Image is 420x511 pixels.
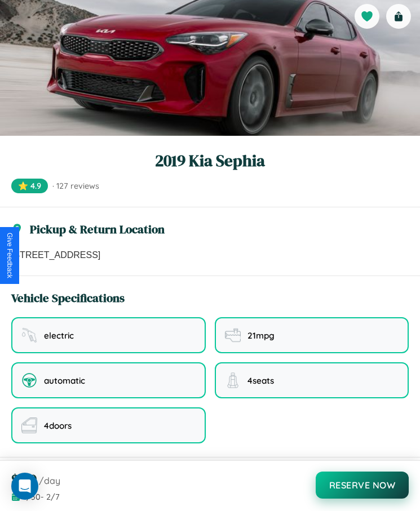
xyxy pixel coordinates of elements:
div: Open Intercom Messenger [11,473,38,500]
span: · 127 reviews [52,181,99,191]
span: 1 / 30 - 2 / 7 [24,492,60,502]
span: automatic [44,375,85,386]
img: fuel type [21,327,37,343]
span: /day [39,475,60,486]
img: seating [225,372,241,388]
span: ⭐ 4.9 [11,179,48,193]
img: fuel efficiency [225,327,241,343]
span: 4 doors [44,420,72,431]
h3: Pickup & Return Location [30,221,165,237]
span: 21 mpg [247,330,275,341]
div: Give Feedback [6,233,14,278]
span: $ 180 [11,470,37,488]
p: [STREET_ADDRESS] [11,248,409,262]
h3: Vehicle Specifications [11,290,125,306]
span: 4 seats [247,375,274,386]
button: Reserve Now [316,472,409,499]
span: electric [44,330,74,341]
img: doors [21,417,37,433]
h1: 2019 Kia Sephia [11,149,409,172]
